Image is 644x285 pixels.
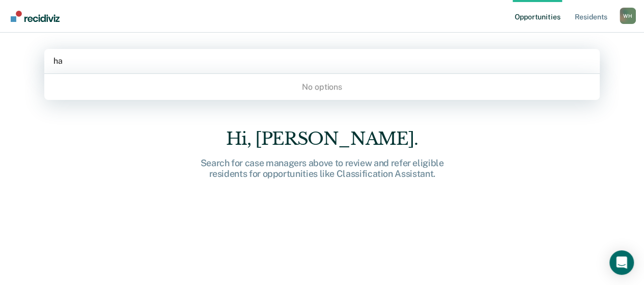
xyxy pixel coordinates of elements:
div: No options [44,78,600,96]
button: Profile dropdown button [620,8,636,24]
div: Open Intercom Messenger [609,250,634,275]
div: Search for case managers above to review and refer eligible residents for opportunities like Clas... [159,158,485,179]
div: W H [620,8,636,24]
img: Recidiviz [11,11,60,22]
div: Hi, [PERSON_NAME]. [159,128,485,149]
